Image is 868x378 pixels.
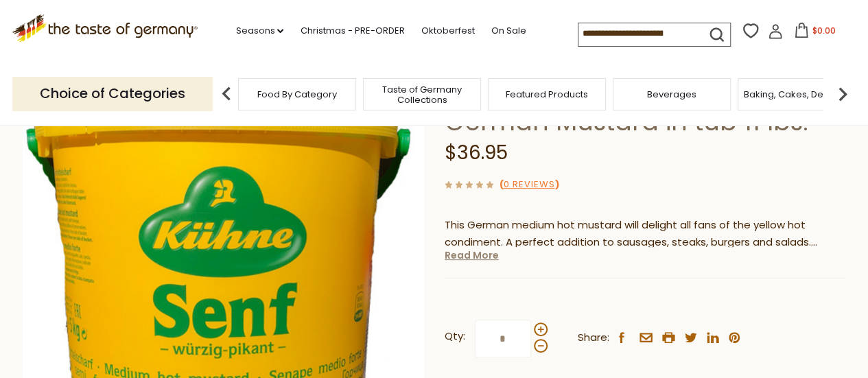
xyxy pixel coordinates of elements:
a: Food By Category [257,89,337,99]
p: Choice of Categories [12,77,213,110]
a: On Sale [491,23,526,38]
img: previous arrow [213,80,240,108]
a: Seasons [235,23,283,38]
a: Taste of Germany Collections [367,84,477,105]
span: Share: [578,329,609,346]
input: Qty: [475,320,531,357]
span: $0.00 [812,25,835,36]
a: Featured Products [506,89,588,99]
h1: [PERSON_NAME] Medium Hot German Mustard in tub 11 lbs. [445,75,846,137]
button: $0.00 [786,23,844,43]
img: next arrow [829,80,856,108]
strong: Qty: [445,328,465,345]
a: Beverages [647,89,696,99]
a: Baking, Cakes, Desserts [744,89,850,99]
a: Oktoberfest [421,23,474,38]
span: ( ) [499,178,559,191]
p: This German medium hot mustard will delight all fans of the yellow hot condiment. A perfect addit... [445,217,846,251]
span: $36.95 [445,139,508,166]
a: 0 Reviews [503,178,554,192]
a: Christmas - PRE-ORDER [300,23,404,38]
a: Read More [445,248,499,262]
